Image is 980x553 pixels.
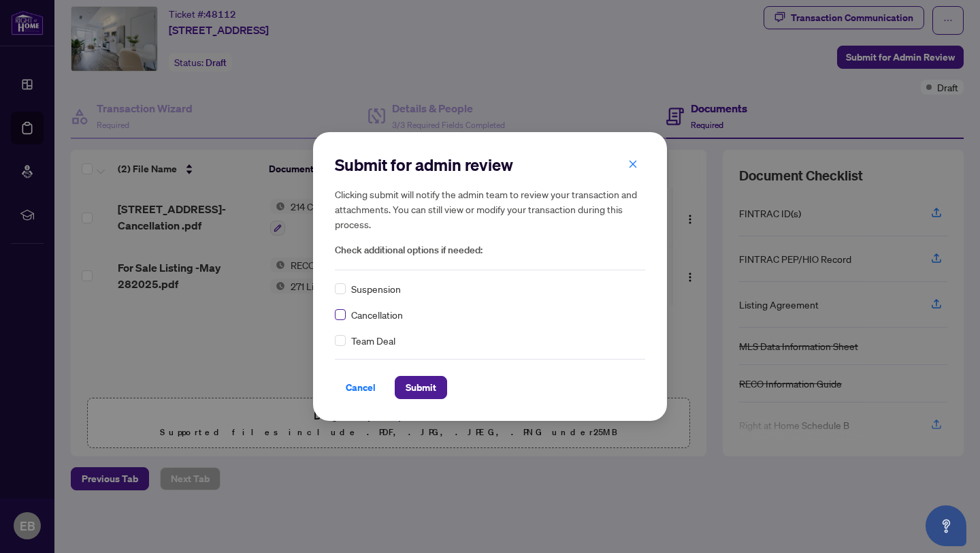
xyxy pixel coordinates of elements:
[395,376,447,399] button: Submit
[346,377,376,398] span: Cancel
[351,333,395,348] span: Team Deal
[335,242,645,258] span: Check additional options if needed:
[351,307,403,322] span: Cancellation
[926,505,966,546] button: Open asap
[406,377,436,398] span: Submit
[335,376,387,399] button: Cancel
[628,159,638,169] span: close
[351,281,401,296] span: Suspension
[335,187,645,232] h5: Clicking submit will notify the admin team to review your transaction and attachments. You can st...
[335,154,645,176] h2: Submit for admin review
